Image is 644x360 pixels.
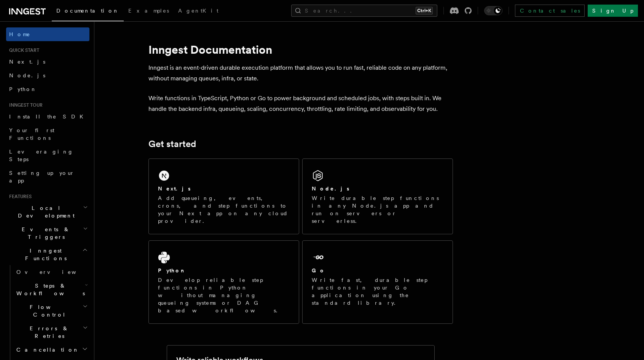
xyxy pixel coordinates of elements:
[158,267,186,274] h2: Python
[148,43,453,56] h1: Inngest Documentation
[174,2,223,21] a: AgentKit
[6,110,89,123] a: Install the SDK
[6,244,89,265] button: Inngest Functions
[13,325,83,340] span: Errors & Retries
[6,166,89,187] a: Setting up your app
[13,279,89,300] button: Steps & Workflows
[6,123,89,145] a: Your first Functions
[312,276,443,307] p: Write fast, durable step functions in your Go application using the standard library.
[515,5,585,17] a: Contact sales
[6,222,89,244] button: Events & Triggers
[6,27,89,41] a: Home
[13,282,85,297] span: Steps & Workflows
[302,158,453,234] a: Node.jsWrite durable step functions in any Node.js app and run on servers or serverless.
[9,170,75,184] span: Setting up your app
[178,8,218,14] span: AgentKit
[6,247,82,262] span: Inngest Functions
[13,300,89,322] button: Flow Control
[13,303,83,318] span: Flow Control
[13,322,89,343] button: Errors & Retries
[6,47,39,53] span: Quick start
[56,8,119,14] span: Documentation
[312,267,325,274] h2: Go
[588,5,638,17] a: Sign Up
[302,240,453,324] a: GoWrite fast, durable step functions in your Go application using the standard library.
[312,185,349,192] h2: Node.js
[158,194,290,225] p: Add queueing, events, crons, and step functions to your Next app on any cloud provider.
[9,59,45,65] span: Next.js
[484,6,502,15] button: Toggle dark mode
[9,72,45,78] span: Node.js
[148,139,196,149] a: Get started
[52,2,124,21] a: Documentation
[6,201,89,222] button: Local Development
[13,343,89,357] button: Cancellation
[148,93,453,114] p: Write functions in TypeScript, Python or Go to power background and scheduled jobs, with steps bu...
[148,240,299,324] a: PythonDevelop reliable step functions in Python without managing queueing systems or DAG based wo...
[148,158,299,234] a: Next.jsAdd queueing, events, crons, and step functions to your Next app on any cloud provider.
[6,204,83,219] span: Local Development
[6,145,89,166] a: Leveraging Steps
[6,82,89,96] a: Python
[416,7,433,14] kbd: Ctrl+K
[291,5,437,17] button: Search...Ctrl+K
[158,185,191,192] h2: Next.js
[6,55,89,69] a: Next.js
[312,194,443,225] p: Write durable step functions in any Node.js app and run on servers or serverless.
[9,149,73,162] span: Leveraging Steps
[6,69,89,82] a: Node.js
[128,8,169,14] span: Examples
[6,194,32,200] span: Features
[124,2,174,21] a: Examples
[9,114,88,120] span: Install the SDK
[13,346,79,354] span: Cancellation
[16,269,95,275] span: Overview
[9,127,54,141] span: Your first Functions
[148,62,453,84] p: Inngest is an event-driven durable execution platform that allows you to run fast, reliable code ...
[6,102,43,108] span: Inngest tour
[6,226,83,241] span: Events & Triggers
[9,86,37,92] span: Python
[13,265,89,279] a: Overview
[9,30,30,38] span: Home
[158,276,290,314] p: Develop reliable step functions in Python without managing queueing systems or DAG based workflows.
